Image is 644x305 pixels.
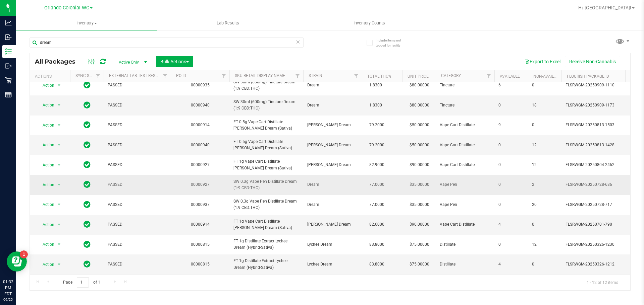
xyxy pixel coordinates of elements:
[55,81,63,90] span: select
[233,139,299,151] span: FT 0.5g Vape Cart Distillate [PERSON_NAME] Dream (Sativa)
[37,81,55,90] span: Action
[191,83,210,87] a: 00000935
[55,220,63,229] span: select
[176,73,186,78] a: PO ID
[566,241,631,248] span: FLSRWGM-20250326-1230
[566,122,631,128] span: FLSRWGM-20250813-1503
[77,277,89,288] input: 1
[235,73,285,78] a: SKU Retail Display Name
[108,241,167,248] span: PASSED
[37,260,55,269] span: Action
[191,143,210,147] a: 00000940
[93,70,104,82] a: Filter
[37,200,55,209] span: Action
[566,142,631,148] span: FLSRWGM-20250813-1428
[37,100,55,110] span: Action
[191,103,210,107] a: 00000940
[532,241,557,248] span: 12
[109,73,162,78] a: External Lab Test Result
[307,261,358,268] span: Lychee Dream
[309,73,322,78] a: Strain
[191,222,210,227] a: 00000914
[532,202,557,208] span: 20
[498,221,524,228] span: 4
[84,160,91,169] span: In Sync
[366,180,388,189] span: 77.0000
[84,259,91,269] span: In Sync
[37,240,55,249] span: Action
[498,162,524,168] span: 0
[440,122,490,128] span: Vape Cart Distillate
[532,82,557,88] span: 0
[191,242,210,247] a: 00000815
[3,297,13,302] p: 09/25
[108,142,167,148] span: PASSED
[37,180,55,189] span: Action
[406,100,433,110] span: $80.00000
[44,5,89,11] span: Orlando Colonial WC
[498,241,524,248] span: 0
[440,181,490,188] span: Vape Pen
[7,251,27,272] iframe: Resource center
[16,16,157,30] a: Inventory
[5,77,12,84] inline-svg: Retail
[307,122,358,128] span: [PERSON_NAME] Dream
[233,178,299,191] span: SW 0.3g Vape Pen Distillate Dream (1:9 CBD:THC)
[191,162,210,167] a: 00000927
[233,99,299,111] span: SW 30ml (600mg) Tincture Dream (1:9 CBD:THC)
[498,261,524,268] span: 4
[366,240,388,249] span: 83.8000
[532,122,557,128] span: 0
[406,180,433,189] span: $35.00000
[108,162,167,168] span: PASSED
[233,238,299,251] span: FT 1g Distillate Extract Lychee Dream (Hybrid-Sativa)
[498,181,524,188] span: 0
[55,260,63,269] span: select
[440,102,490,108] span: Tincture
[191,202,210,207] a: 00000937
[108,221,167,228] span: PASSED
[500,74,520,79] a: Available
[20,250,28,258] iframe: Resource center unread badge
[440,241,490,248] span: Distillate
[307,82,358,88] span: Dream
[440,221,490,228] span: Vape Cart Distillate
[566,202,631,208] span: FLSRWGM-20250728-717
[5,19,12,26] inline-svg: Analytics
[532,261,557,268] span: 0
[498,142,524,148] span: 0
[565,56,620,67] button: Receive Non-Cannabis
[84,120,91,130] span: In Sync
[406,259,433,269] span: $75.00000
[160,59,189,64] span: Bulk Actions
[233,258,299,271] span: FT 1g Distillate Extract Lychee Dream (Hybrid-Sativa)
[3,279,13,297] p: 01:32 PM EDT
[307,102,358,108] span: Dream
[366,160,388,170] span: 82.9000
[366,200,388,210] span: 77.0000
[84,140,91,150] span: In Sync
[307,142,358,148] span: [PERSON_NAME] Dream
[366,100,385,110] span: 1.8300
[292,70,303,82] a: Filter
[351,70,362,82] a: Filter
[406,80,433,90] span: $80.00000
[84,100,91,110] span: In Sync
[566,102,631,108] span: FLSRWGM-20250909-1173
[108,261,167,268] span: PASSED
[566,221,631,228] span: FLSRWGM-20250701-790
[307,162,358,168] span: [PERSON_NAME] Dream
[520,56,565,67] button: Export to Excel
[440,82,490,88] span: Tincture
[5,91,12,98] inline-svg: Reports
[108,102,167,108] span: PASSED
[30,37,304,48] input: Search Package ID, Item Name, SKU, Lot or Part Number...
[55,240,63,249] span: select
[367,74,391,79] a: Total THC%
[366,120,388,130] span: 79.2000
[191,262,210,266] a: 00000815
[37,220,55,229] span: Action
[37,160,55,170] span: Action
[55,100,63,110] span: select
